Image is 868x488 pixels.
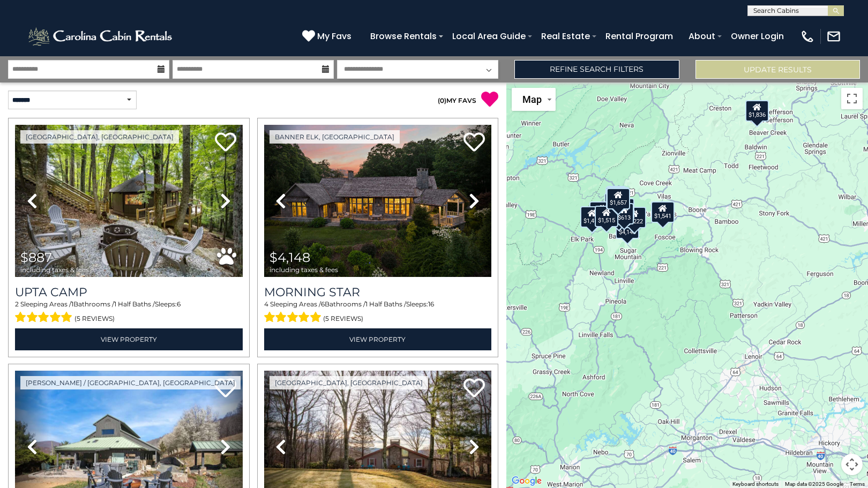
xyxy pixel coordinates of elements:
a: About [683,27,721,46]
a: View Property [15,328,243,350]
span: 4 [264,300,268,308]
img: thumbnail_163276265.jpeg [264,125,492,277]
a: [GEOGRAPHIC_DATA], [GEOGRAPHIC_DATA] [270,376,428,389]
span: $4,148 [270,250,310,265]
button: Update Results [695,60,860,79]
div: $1,836 [745,100,768,121]
div: Sleeping Areas / Bathrooms / Sleeps: [264,299,492,325]
span: 16 [428,300,434,308]
div: $1,606 [605,187,628,208]
button: Toggle fullscreen view [841,88,863,109]
a: Refine Search Filters [514,60,679,79]
a: [GEOGRAPHIC_DATA], [GEOGRAPHIC_DATA] [20,130,179,144]
img: White-1-2.png [27,26,175,47]
span: 0 [440,96,444,104]
span: (5 reviews) [74,312,115,326]
span: ( ) [438,96,446,104]
div: $1,961 [589,201,613,222]
button: Map camera controls [841,454,863,475]
span: 1 Half Baths / [114,300,155,308]
a: Add to favorites [463,377,485,400]
img: Google [509,474,544,488]
a: Upta Camp [15,285,243,299]
button: Change map style [512,88,556,111]
a: View Property [264,328,492,350]
span: including taxes & fees [20,266,89,273]
div: $2,536 [607,204,630,226]
a: My Favs [302,29,354,43]
span: 1 Half Baths / [365,300,406,308]
a: Open this area in Google Maps (opens a new window) [509,474,544,488]
span: My Favs [317,29,351,43]
img: phone-regular-white.png [800,29,815,44]
div: Sleeping Areas / Bathrooms / Sleeps: [15,299,243,325]
div: $1,657 [606,187,630,209]
button: Keyboard shortcuts [732,481,779,488]
a: Morning Star [264,285,492,299]
img: mail-regular-white.png [826,29,841,44]
a: Rental Program [600,27,678,46]
a: Add to favorites [463,131,485,154]
div: $1,541 [650,201,674,222]
div: $4,148 [615,217,639,238]
a: Owner Login [725,27,789,46]
div: $1,222 [623,206,646,228]
a: [PERSON_NAME] / [GEOGRAPHIC_DATA], [GEOGRAPHIC_DATA] [20,376,241,389]
div: $1,412 [580,206,604,228]
a: Local Area Guide [447,27,531,46]
span: $887 [20,250,52,265]
span: 1 [71,300,73,308]
span: (5 reviews) [323,312,363,326]
div: $887 [606,185,625,207]
span: 2 [15,300,19,308]
a: Terms (opens in new tab) [850,481,865,487]
div: $1,515 [594,205,618,227]
a: Add to favorites [215,131,236,154]
img: thumbnail_167080979.jpeg [15,125,243,277]
span: 6 [177,300,181,308]
div: $613 [615,202,634,224]
a: Real Estate [536,27,595,46]
span: Map data ©2025 Google [785,481,843,487]
span: 6 [321,300,325,308]
a: Banner Elk, [GEOGRAPHIC_DATA] [270,130,400,144]
a: (0)MY FAVS [438,96,476,104]
a: Browse Rentals [365,27,442,46]
span: including taxes & fees [270,266,338,273]
span: Map [522,94,542,105]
